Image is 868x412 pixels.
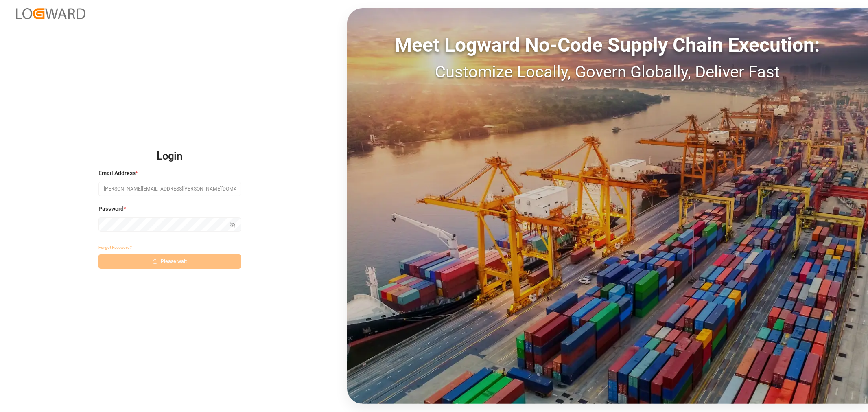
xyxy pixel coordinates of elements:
img: Logward_new_orange.png [16,8,85,19]
span: Password [98,205,124,213]
span: Email Address [98,169,136,178]
div: Meet Logward No-Code Supply Chain Execution: [347,31,868,60]
input: Enter your email [98,182,241,196]
div: Customize Locally, Govern Globally, Deliver Fast [347,60,868,84]
h2: Login [98,143,241,169]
